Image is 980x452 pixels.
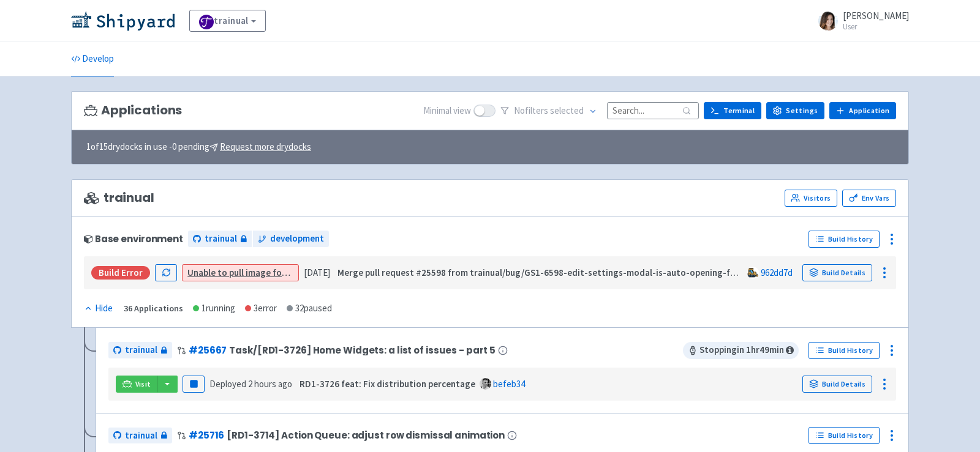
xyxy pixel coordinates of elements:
a: Build History [809,342,880,359]
a: Build Details [802,264,872,281]
span: [PERSON_NAME] [843,10,909,21]
a: #25716 [189,429,224,442]
div: Base environment [84,234,183,244]
div: 1 running [193,302,235,316]
div: Hide [84,302,113,316]
a: Visit [116,376,157,393]
a: trainual [108,342,172,358]
a: development [253,231,329,247]
time: 2 hours ago [248,378,292,390]
time: [DATE] [304,267,330,278]
span: No filter s [514,104,584,118]
div: 3 error [245,302,277,316]
span: [RD1-3714] Action Queue: adjust row dismissal animation [227,430,505,440]
small: User [843,23,909,31]
a: Visitors [785,190,837,207]
button: Hide [84,302,114,316]
span: Visit [135,379,151,389]
span: 1 of 15 drydocks in use - 0 pending [86,140,311,154]
button: Pause [183,376,205,393]
a: #25667 [189,344,227,357]
a: Application [829,102,896,119]
span: trainual [205,232,237,246]
strong: RD1-3726 feat: Fix distribution percentage [300,378,475,390]
input: Search... [607,102,699,119]
a: Settings [766,102,824,119]
a: [PERSON_NAME] User [811,11,909,31]
span: selected [550,105,584,116]
a: Env Vars [842,190,896,207]
div: 36 Applications [124,302,183,316]
span: trainual [125,429,157,443]
img: Shipyard logo [71,11,175,31]
u: Request more drydocks [220,141,311,152]
a: Build Details [802,376,872,393]
strong: Merge pull request #25598 from trainual/bug/GS1-6598-edit-settings-modal-is-auto-opening-for-stan... [337,267,846,278]
a: 962dd7d [761,267,793,278]
div: Build Error [91,266,150,280]
a: trainual [188,231,252,247]
a: Terminal [704,102,761,119]
span: Deployed [209,378,292,390]
a: Develop [71,42,114,76]
a: Build History [809,427,880,444]
span: trainual [84,191,154,205]
span: Task/[RD1-3726] Home Widgets: a list of issues - part 5 [229,345,496,355]
div: 32 paused [287,302,332,316]
h3: Applications [84,103,182,117]
a: trainual [108,428,172,444]
a: trainual [189,10,266,32]
a: Build History [809,231,880,248]
span: Stopping in 1 hr 49 min [683,342,799,359]
a: befeb34 [493,378,525,390]
span: Minimal view [423,104,471,118]
span: trainual [125,343,157,357]
span: development [270,232,324,246]
a: Unable to pull image for worker [187,267,317,278]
